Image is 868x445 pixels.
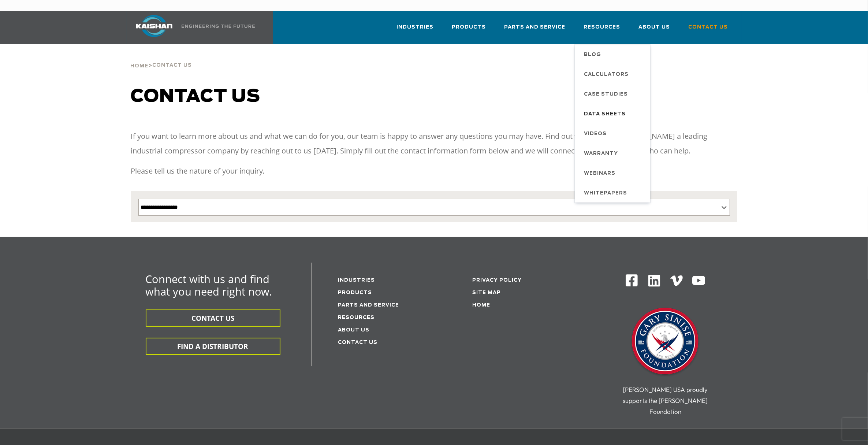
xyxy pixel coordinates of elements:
[629,305,702,379] img: Gary Sinise Foundation
[146,338,280,355] button: FIND A DISTRIBUTOR
[577,183,650,203] a: Whitepapers
[338,340,378,345] a: Contact Us
[577,163,650,183] a: Webinars
[639,18,670,42] a: About Us
[131,64,149,68] span: Home
[472,290,501,295] a: Site Map
[146,309,280,327] button: CONTACT US
[338,290,372,295] a: Products
[338,303,399,308] a: Parts and service
[625,274,638,287] img: Facebook
[131,88,261,105] span: Contact us
[577,143,650,163] a: Warranty
[182,25,255,28] img: Engineering the future
[689,23,728,31] span: Contact Us
[584,108,626,120] span: Data Sheets
[584,128,607,140] span: Videos
[689,18,728,42] a: Contact Us
[504,18,566,42] a: Parts and Service
[397,23,434,31] span: Industries
[577,84,650,104] a: Case Studies
[504,23,566,31] span: Parts and Service
[577,44,650,64] a: Blog
[452,18,486,42] a: Products
[452,23,486,31] span: Products
[584,68,629,81] span: Calculators
[397,18,434,42] a: Industries
[639,23,670,31] span: About Us
[472,278,522,283] a: Privacy Policy
[146,272,272,298] span: Connect with us and find what you need right now.
[131,44,192,72] div: >
[131,164,737,178] p: Please tell us the nature of your inquiry.
[153,63,192,68] span: Contact Us
[584,18,621,42] a: Resources
[647,274,662,288] img: Linkedin
[623,386,708,415] span: [PERSON_NAME] USA proudly supports the [PERSON_NAME] Foundation
[584,88,628,101] span: Case Studies
[584,167,616,180] span: Webinars
[584,49,601,61] span: Blog
[338,278,375,283] a: Industries
[131,129,737,158] p: If you want to learn more about us and what we can do for you, our team is happy to answer any qu...
[338,315,375,320] a: Resources
[472,303,490,308] a: Home
[131,62,149,69] a: Home
[584,187,627,200] span: Whitepapers
[584,148,618,160] span: Warranty
[670,275,683,286] img: Vimeo
[127,11,256,44] a: Kaishan USA
[577,123,650,143] a: Videos
[577,64,650,84] a: Calculators
[692,274,706,288] img: Youtube
[127,15,182,37] img: kaishan logo
[577,104,650,123] a: Data Sheets
[338,328,370,333] a: About Us
[584,23,621,31] span: Resources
